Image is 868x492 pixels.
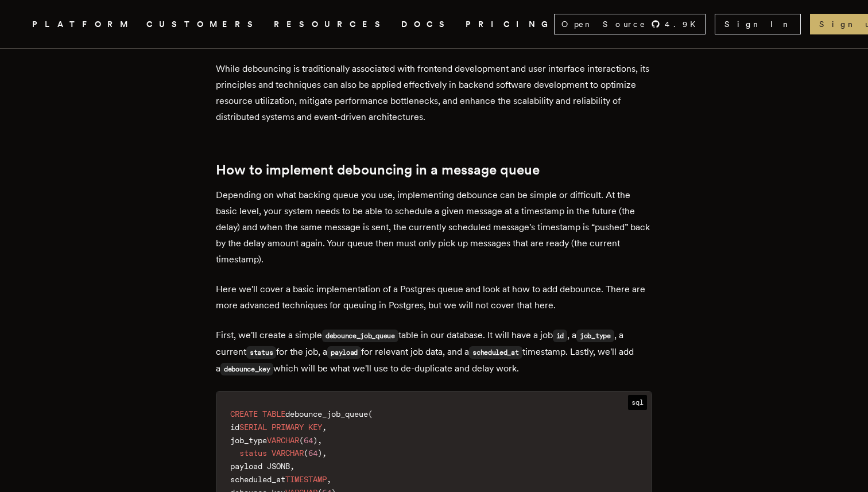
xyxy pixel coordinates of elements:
code: payload [327,346,361,359]
span: debounce_job_queue [285,409,368,419]
span: , [327,475,331,484]
span: , [322,448,327,458]
a: DOCS [401,17,452,32]
span: ) [317,448,322,458]
p: First, we'll create a simple table in our database. It will have a job , a , a current for the jo... [216,327,652,377]
span: VARCHAR [267,436,299,445]
p: Here we'll cover a basic implementation of a Postgres queue and look at how to add debounce. Ther... [216,281,652,313]
span: job_type [230,436,267,445]
code: id [553,330,567,342]
span: payload JSONB [230,462,290,471]
span: 64 [304,436,313,445]
span: SERIAL [239,423,267,432]
a: PRICING [466,17,554,32]
code: job_type [576,330,614,342]
span: , [290,462,294,471]
code: debounce_key [220,363,273,375]
span: TIMESTAMP [285,475,327,484]
a: Sign In [715,14,801,34]
button: RESOURCES [274,17,387,32]
span: ) [313,436,317,445]
span: Open Source [561,18,646,30]
span: id [230,423,239,432]
span: status [239,448,267,458]
span: TABLE [262,409,285,419]
button: PLATFORM [32,17,133,32]
span: ( [299,436,304,445]
h2: How to implement debouncing in a message queue [216,162,652,178]
p: Depending on what backing queue you use, implementing debounce can be simple or difficult. At the... [216,187,652,268]
a: CUSTOMERS [146,17,260,32]
span: ( [304,448,308,458]
p: While debouncing is traditionally associated with frontend development and user interface interac... [216,61,652,125]
span: CREATE [230,409,258,419]
span: VARCHAR [272,448,304,458]
span: scheduled_at [230,475,285,484]
span: , [317,436,322,445]
span: sql [628,395,647,410]
span: 64 [308,448,317,458]
code: debounce_job_queue [322,330,398,342]
span: KEY [308,423,322,432]
span: ( [368,409,373,419]
span: , [322,423,327,432]
code: scheduled_at [469,346,522,359]
span: PRIMARY [272,423,304,432]
code: status [246,346,276,359]
span: 4.9 K [665,18,703,30]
